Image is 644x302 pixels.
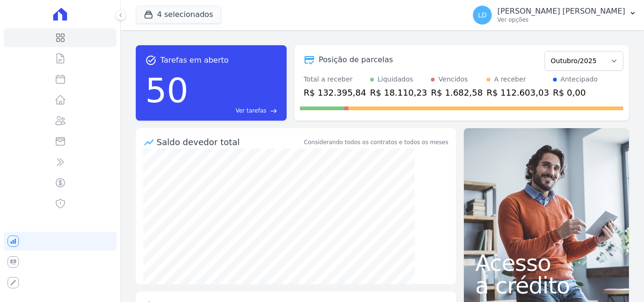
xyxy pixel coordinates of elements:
[465,2,644,28] button: LD [PERSON_NAME] [PERSON_NAME] Ver opções
[475,274,618,297] span: a crédito
[236,106,266,115] span: Ver tarefas
[378,74,413,84] div: Liquidados
[475,252,618,274] span: Acesso
[160,55,229,66] span: Tarefas em aberto
[553,86,598,99] div: R$ 0,00
[304,86,366,99] div: R$ 132.395,84
[157,136,302,148] div: Saldo devedor total
[192,106,277,115] a: Ver tarefas east
[478,12,487,18] span: LD
[487,86,549,99] div: R$ 112.603,03
[304,138,448,147] div: Considerando todos os contratos e todos os meses
[561,74,598,84] div: Antecipado
[136,6,221,24] button: 4 selecionados
[304,74,366,84] div: Total a receber
[319,54,393,65] div: Posição de parcelas
[494,74,526,84] div: A receber
[431,86,483,99] div: R$ 1.682,58
[497,7,625,16] p: [PERSON_NAME] [PERSON_NAME]
[370,86,427,99] div: R$ 18.110,23
[438,74,468,84] div: Vencidos
[145,66,189,115] div: 50
[497,16,625,24] p: Ver opções
[270,107,277,114] span: east
[145,55,157,66] span: task_alt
